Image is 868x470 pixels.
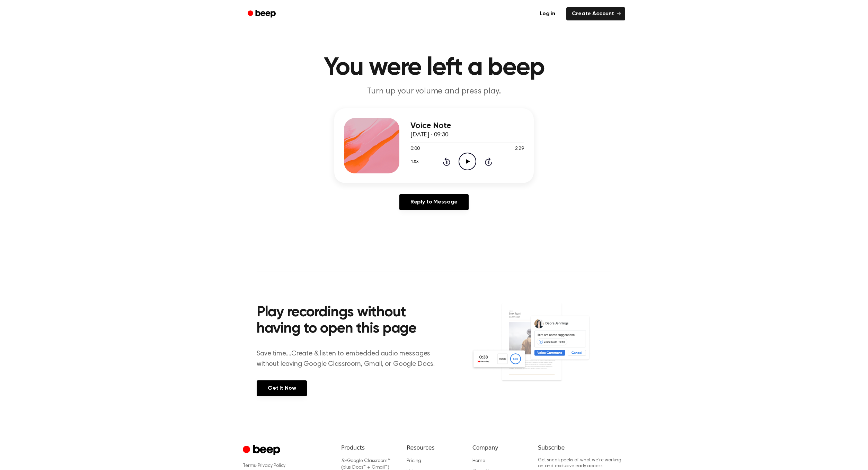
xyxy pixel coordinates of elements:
[243,462,330,469] div: ·
[257,380,307,396] a: Get It Now
[301,86,567,97] p: Turn up your volume and press play.
[410,121,524,130] h3: Voice Note
[471,302,611,396] img: Voice Comments on Docs and Recording Widget
[243,444,282,457] a: Cruip
[515,145,524,153] span: 2:29
[410,145,419,153] span: 0:00
[472,459,485,463] a: Home
[407,459,421,463] a: Pricing
[410,156,421,168] button: 1.0x
[341,459,347,463] i: for
[472,444,527,452] h6: Company
[407,444,461,452] h6: Resources
[243,463,256,468] a: Terms
[257,55,611,80] h1: You were left a beep
[410,132,449,138] span: [DATE] · 09:30
[538,444,625,452] h6: Subscribe
[243,7,282,21] a: Beep
[566,7,625,20] a: Create Account
[257,305,443,337] h2: Play recordings without having to open this page
[533,6,562,22] a: Log in
[258,463,286,468] a: Privacy Policy
[341,444,396,452] h6: Products
[538,458,625,470] p: Get sneak peeks of what we’re working on and exclusive early access.
[399,194,469,210] a: Reply to Message
[257,349,443,369] p: Save time....Create & listen to embedded audio messages without leaving Google Classroom, Gmail, ...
